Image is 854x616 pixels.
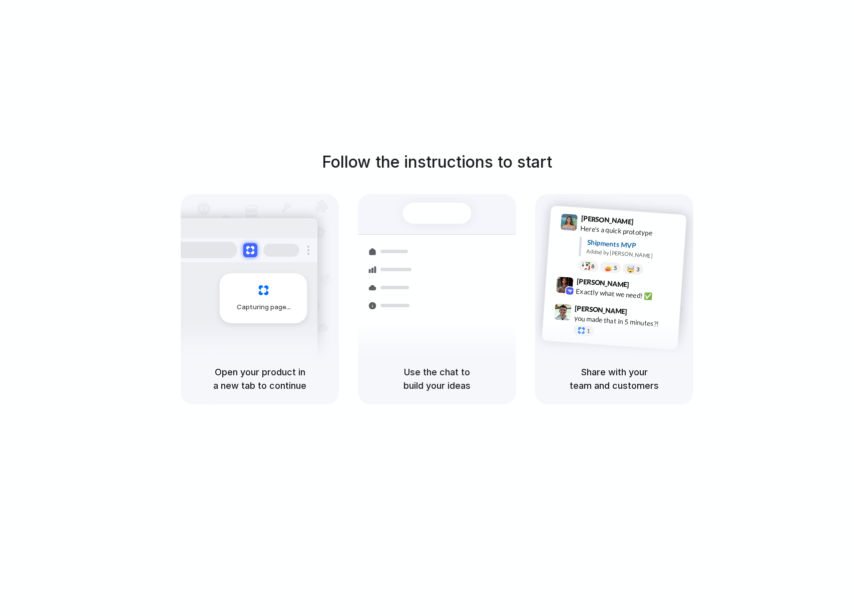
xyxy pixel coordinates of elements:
h5: Use the chat to build your ideas [370,365,504,392]
span: [PERSON_NAME] [581,213,634,227]
div: Exactly what we need! ✅ [576,286,676,303]
div: Added by [PERSON_NAME] [586,247,678,262]
div: 🤯 [627,265,635,273]
span: [PERSON_NAME] [575,303,628,317]
span: 3 [636,267,640,272]
span: [PERSON_NAME] [576,276,629,290]
span: 9:42 AM [632,280,653,292]
span: 1 [587,328,590,334]
span: 5 [614,265,617,271]
span: 9:41 AM [637,218,657,230]
h1: Follow the instructions to start [322,150,552,174]
h5: Open your product in a new tab to continue [193,365,327,392]
div: Here's a quick prototype [580,223,680,240]
span: 9:47 AM [630,307,651,319]
h5: Share with your team and customers [547,365,681,392]
span: 8 [591,264,595,269]
div: Shipments MVP [587,237,679,254]
span: Capturing page [237,302,292,312]
div: you made that in 5 minutes?! [574,313,674,330]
